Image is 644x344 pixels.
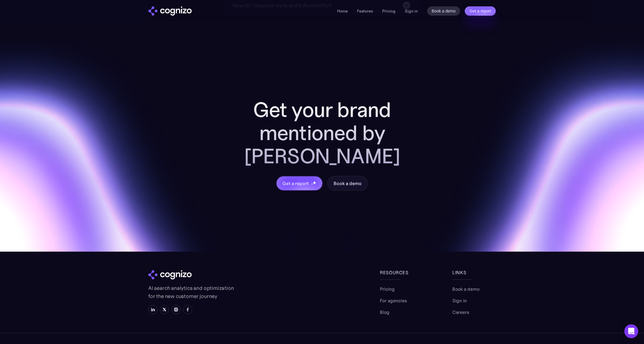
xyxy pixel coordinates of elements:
div: Open Intercom Messenger [624,324,638,338]
img: X icon [162,307,167,312]
img: star [312,181,316,184]
h2: Get your brand mentioned by [PERSON_NAME] [229,98,415,168]
img: star [311,183,313,185]
a: Blog [380,309,389,316]
a: home [148,6,192,16]
div: Resources [380,269,423,276]
img: cognizo logo [148,270,192,279]
img: star [311,181,312,182]
a: For agencies [380,297,407,304]
a: Get a reportstarstarstar [276,176,323,191]
div: Book a demo [334,180,361,187]
a: Sign in [405,8,418,14]
img: cognizo logo [148,6,192,16]
a: Book a demo [427,6,460,16]
div: links [452,269,496,276]
a: Book a demo [452,286,480,292]
a: Sign in [452,297,467,304]
a: Careers [452,309,469,316]
div: Get a report [282,180,308,187]
p: AI search analytics and optimization for the new customer journey [148,284,235,300]
a: Book a demo [327,176,368,191]
a: Pricing [382,8,396,14]
a: Get a report [465,6,496,16]
img: LinkedIn icon [151,307,155,312]
a: Home [337,8,348,14]
a: Features [357,8,373,14]
a: Pricing [380,286,395,292]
